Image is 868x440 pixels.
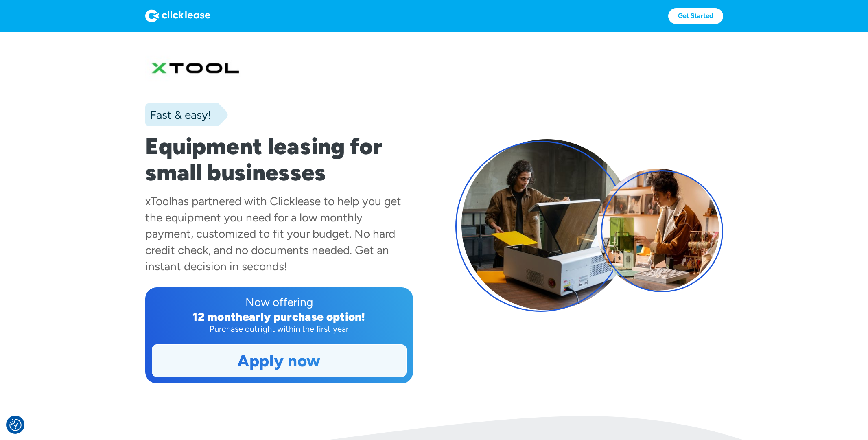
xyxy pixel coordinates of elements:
img: Revisit consent button [9,419,22,431]
div: Now offering [152,294,407,310]
div: has partnered with Clicklease to help you get the equipment you need for a low monthly payment, c... [145,194,401,273]
div: Purchase outright within the first year [152,323,407,335]
img: Logo [145,9,210,22]
a: Apply now [152,345,406,377]
h1: Equipment leasing for small businesses [145,134,413,186]
a: Get Started [668,8,723,24]
div: Fast & easy! [145,107,211,123]
div: early purchase option! [243,310,365,324]
div: 12 month [192,310,243,324]
button: Consent Preferences [9,419,22,431]
div: xTool [145,194,171,208]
